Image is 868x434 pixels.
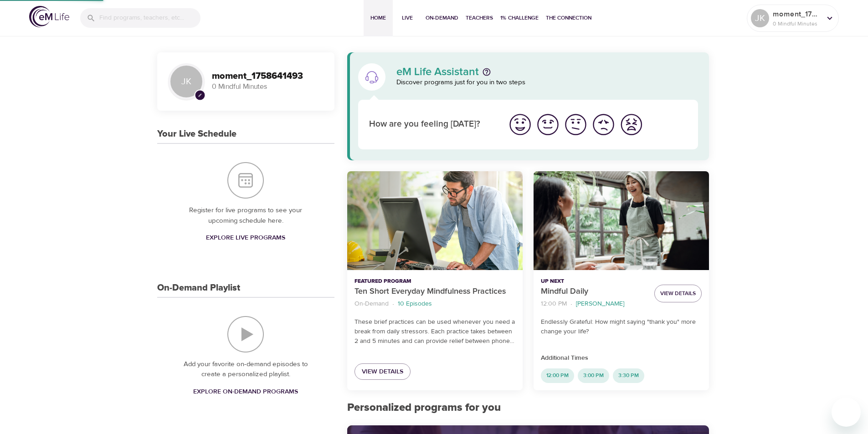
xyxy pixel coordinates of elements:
nav: breadcrumb [541,298,647,310]
img: logo [29,6,69,27]
p: moment_1758641493 [773,9,821,20]
span: Explore Live Programs [206,232,285,244]
p: Ten Short Everyday Mindfulness Practices [354,286,515,298]
p: On-Demand [354,299,389,309]
span: Teachers [466,13,493,23]
img: eM Life Assistant [365,70,379,84]
div: 3:00 PM [578,368,609,383]
a: View Details [354,363,411,380]
img: bad [591,112,616,137]
span: 3:00 PM [578,372,609,379]
button: Ten Short Everyday Mindfulness Practices [347,171,523,270]
p: Add your favorite on-demand episodes to create a personalized playlist. [175,359,316,380]
li: · [570,298,572,310]
button: View Details [654,285,702,302]
span: Live [396,13,418,23]
span: The Connection [546,13,591,23]
p: Mindful Daily [541,286,647,298]
button: I'm feeling ok [562,111,590,138]
button: I'm feeling bad [590,111,617,138]
p: eM Life Assistant [396,66,479,77]
p: These brief practices can be used whenever you need a break from daily stressors. Each practice t... [354,317,515,346]
p: Additional Times [541,353,702,363]
a: Explore On-Demand Programs [190,383,302,400]
p: How are you feeling [DATE]? [369,118,495,131]
p: [PERSON_NAME] [576,299,624,309]
span: Explore On-Demand Programs [193,386,298,398]
h2: Personalized programs for you [347,401,709,414]
img: great [508,112,533,137]
p: Register for live programs to see your upcoming schedule here. [175,205,316,226]
h3: Your Live Schedule [157,129,236,139]
img: Your Live Schedule [227,162,264,199]
p: 0 Mindful Minutes [773,20,821,28]
img: good [535,112,560,137]
span: Home [367,13,389,23]
nav: breadcrumb [354,298,515,310]
p: Endlessly Grateful: How might saying "thank you" more change your life? [541,317,702,337]
button: I'm feeling worst [617,111,645,138]
p: Discover programs just for you in two steps [396,77,699,88]
button: I'm feeling great [506,111,534,138]
h3: moment_1758641493 [212,71,324,82]
button: Mindful Daily [534,171,709,270]
p: Featured Program [354,277,515,286]
p: 0 Mindful Minutes [212,82,324,92]
span: 12:00 PM [541,372,574,379]
span: On-Demand [426,13,458,23]
a: Explore Live Programs [202,230,289,246]
span: 3:30 PM [613,372,644,379]
button: I'm feeling good [534,111,562,138]
img: On-Demand Playlist [227,316,264,352]
p: Up Next [541,277,647,286]
div: 12:00 PM [541,368,574,383]
p: 10 Episodes [398,299,432,309]
img: worst [619,112,644,137]
img: ok [563,112,588,137]
div: JK [751,9,769,27]
iframe: Button to launch messaging window [832,398,861,427]
p: 12:00 PM [541,299,567,309]
span: View Details [362,366,403,378]
input: Find programs, teachers, etc... [99,8,200,28]
span: 1% Challenge [500,13,539,23]
span: View Details [660,289,696,298]
h3: On-Demand Playlist [157,283,240,293]
div: JK [168,63,205,100]
div: 3:30 PM [613,368,644,383]
li: · [392,298,394,310]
